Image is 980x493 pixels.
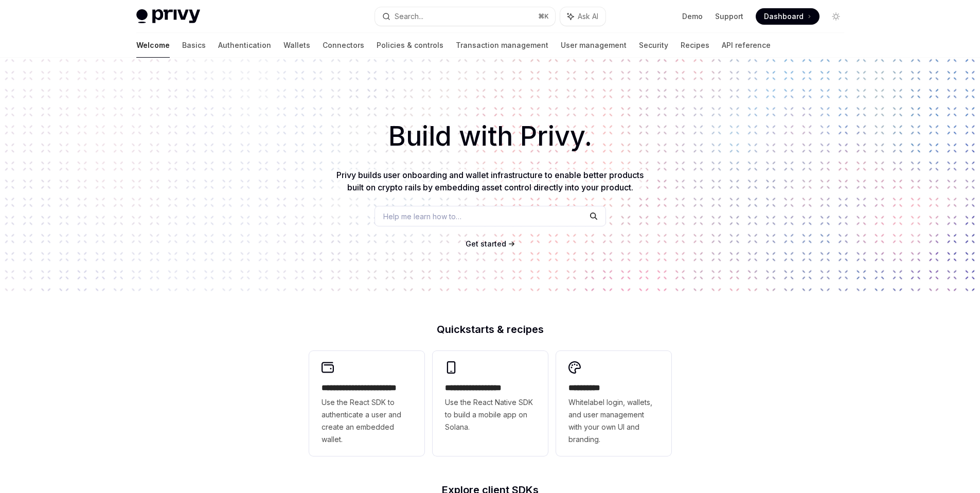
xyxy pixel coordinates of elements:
a: Connectors [323,33,364,58]
a: Transaction management [456,33,548,58]
h2: Quickstarts & recipes [309,324,671,334]
span: ⌘ K [538,12,549,21]
a: **** *****Whitelabel login, wallets, and user management with your own UI and branding. [556,351,671,456]
a: Support [715,11,743,22]
a: Security [639,33,668,58]
a: **** **** **** ***Use the React Native SDK to build a mobile app on Solana. [433,351,548,456]
a: Welcome [136,33,170,58]
img: light logo [136,9,200,24]
a: Authentication [218,33,271,58]
button: Toggle dark mode [828,8,844,25]
button: Search...⌘K [375,7,555,26]
span: Ask AI [578,11,598,22]
a: Basics [182,33,206,58]
a: Dashboard [756,8,819,25]
a: Get started [466,239,506,249]
span: Whitelabel login, wallets, and user management with your own UI and branding. [568,396,659,446]
span: Help me learn how to… [383,211,461,222]
a: Demo [682,11,703,22]
button: Ask AI [560,7,605,26]
a: Recipes [681,33,709,58]
a: Policies & controls [377,33,443,58]
span: Use the React SDK to authenticate a user and create an embedded wallet. [322,396,412,446]
a: Wallets [283,33,310,58]
a: User management [561,33,627,58]
span: Dashboard [764,11,804,22]
a: API reference [722,33,771,58]
h1: Build with Privy. [16,116,964,156]
span: Get started [466,239,506,248]
div: Search... [395,10,423,23]
span: Privy builds user onboarding and wallet infrastructure to enable better products built on crypto ... [336,170,644,192]
span: Use the React Native SDK to build a mobile app on Solana. [445,396,536,433]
